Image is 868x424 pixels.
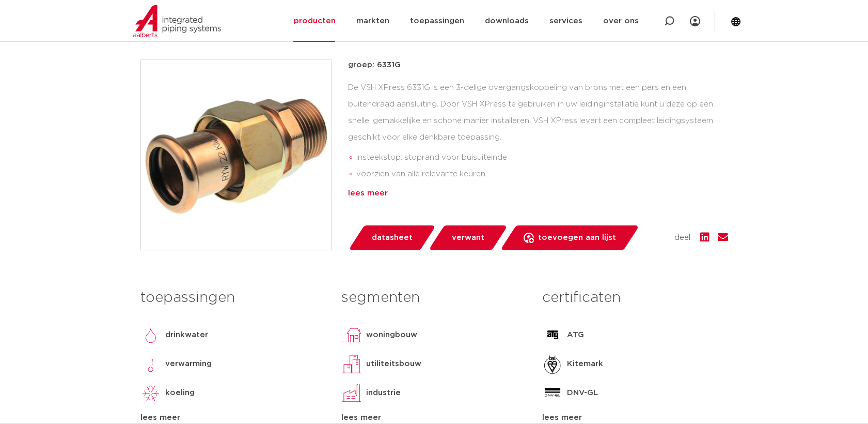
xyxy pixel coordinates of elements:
div: De VSH XPress 6331G is een 3-delige overgangskoppeling van brons met een pers en een buitendraad ... [348,80,728,183]
p: ATG [567,329,584,341]
li: Leak Before Pressed-functie [356,183,728,199]
img: utiliteitsbouw [341,354,362,374]
img: Product Image for VSH XPress Koper 3-delige overgang (press x buitendraad) [141,59,331,250]
span: toevoegen aan lijst [538,230,616,246]
div: lees meer [341,412,527,424]
span: deel: [674,232,692,244]
p: koeling [165,387,195,399]
img: koeling [140,383,161,403]
div: lees meer [542,412,728,424]
p: drinkwater [165,329,208,341]
p: industrie [366,387,401,399]
a: datasheet [348,225,436,250]
img: industrie [341,383,362,403]
p: DNV-GL [567,387,598,399]
div: lees meer [348,187,728,200]
h3: certificaten [542,287,728,308]
img: verwarming [140,354,161,374]
p: groep: 6331G [348,59,728,71]
p: woningbouw [366,329,417,341]
div: lees meer [140,412,326,424]
h3: segmenten [341,287,527,308]
img: Kitemark [542,354,563,374]
h3: toepassingen [140,287,326,308]
img: woningbouw [341,325,362,345]
li: voorzien van alle relevante keuren [356,166,728,183]
img: ATG [542,325,563,345]
p: utiliteitsbouw [366,358,421,370]
span: datasheet [372,230,413,246]
p: Kitemark [567,358,603,370]
a: verwant [428,225,508,250]
p: verwarming [165,358,212,370]
span: verwant [452,230,484,246]
img: DNV-GL [542,383,563,403]
img: drinkwater [140,325,161,345]
li: insteekstop: stoprand voor buisuiteinde [356,149,728,166]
